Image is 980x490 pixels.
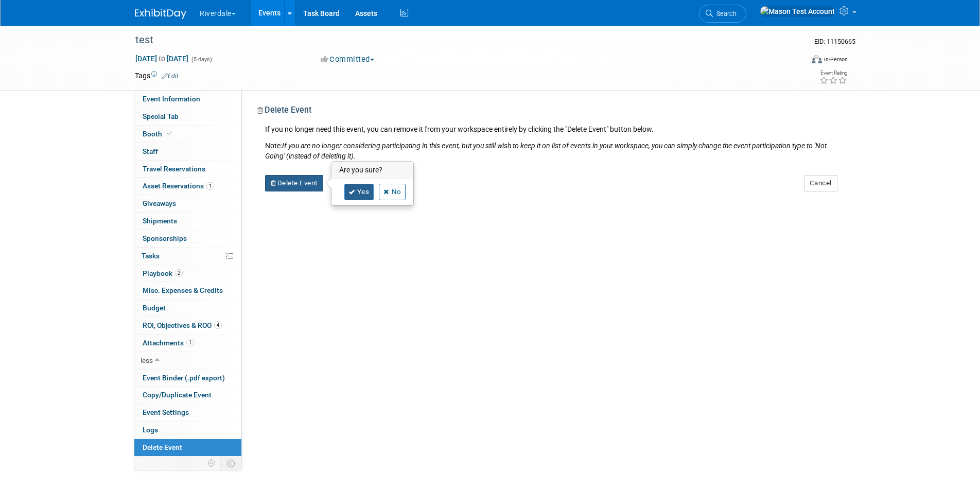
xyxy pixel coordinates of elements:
[143,217,177,225] span: Shipments
[332,162,413,179] h3: Are you sure?
[135,9,186,19] img: ExhibitDay
[713,10,737,17] span: Search
[134,439,241,456] a: Delete Event
[134,300,241,317] a: Budget
[257,124,837,161] div: If you no longer need this event, you can remove it from your workspace entirely by clicking the ...
[143,234,187,242] span: Sponsorships
[214,321,222,329] span: 4
[812,55,822,63] img: Format-Inperson.png
[143,95,200,103] span: Event Information
[143,286,223,294] span: Misc. Expenses & Credits
[143,304,166,312] span: Budget
[134,213,241,230] a: Shipments
[143,112,179,120] span: Special Tab
[134,108,241,125] a: Special Tab
[203,457,221,470] td: Personalize Event Tab Strip
[134,370,241,387] a: Event Binder (.pdf export)
[143,130,174,138] span: Booth
[143,426,158,434] span: Logs
[134,265,241,282] a: Playbook2
[134,282,241,299] a: Misc. Expenses & Credits
[143,374,225,382] span: Event Binder (.pdf export)
[175,269,183,277] span: 2
[134,195,241,212] a: Giveaways
[167,131,172,136] i: Booth reservation complete
[134,387,241,404] a: Copy/Duplicate Event
[742,54,848,69] div: Event Format
[760,6,835,17] img: Mason Test Account
[143,165,205,173] span: Travel Reservations
[134,230,241,247] a: Sponsorships
[317,54,378,65] button: Committed
[344,184,374,200] a: Yes
[135,71,179,81] td: Tags
[134,335,241,352] a: Attachments1
[135,54,189,63] span: [DATE] [DATE]
[143,199,176,207] span: Giveaways
[814,38,855,45] span: Event ID: 11150665
[221,457,242,470] td: Toggle Event Tabs
[141,356,153,364] span: less
[143,269,183,277] span: Playbook
[824,56,848,63] div: In-Person
[699,5,746,23] a: Search
[134,126,241,143] a: Booth
[257,104,837,124] div: Delete Event
[143,391,212,399] span: Copy/Duplicate Event
[143,321,222,329] span: ROI, Objectives & ROO
[265,142,827,160] i: If you are no longer considering participating in this event, but you still wish to keep it on li...
[143,339,194,347] span: Attachments
[819,71,847,76] div: Event Rating
[134,143,241,160] a: Staff
[265,175,323,191] button: Delete Event
[134,91,241,108] a: Event Information
[134,352,241,369] a: less
[134,161,241,178] a: Travel Reservations
[190,56,212,63] span: (5 days)
[134,248,241,265] a: Tasks
[804,175,837,191] button: Cancel
[157,55,167,63] span: to
[134,317,241,334] a: ROI, Objectives & ROO4
[134,404,241,421] a: Event Settings
[143,147,158,155] span: Staff
[186,339,194,346] span: 1
[206,182,214,190] span: 1
[132,31,787,49] div: test
[142,252,160,260] span: Tasks
[162,73,179,80] a: Edit
[134,178,241,195] a: Asset Reservations1
[379,184,406,200] a: No
[143,182,214,190] span: Asset Reservations
[265,141,837,161] div: Note:
[134,422,241,439] a: Logs
[143,443,182,451] span: Delete Event
[143,408,189,416] span: Event Settings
